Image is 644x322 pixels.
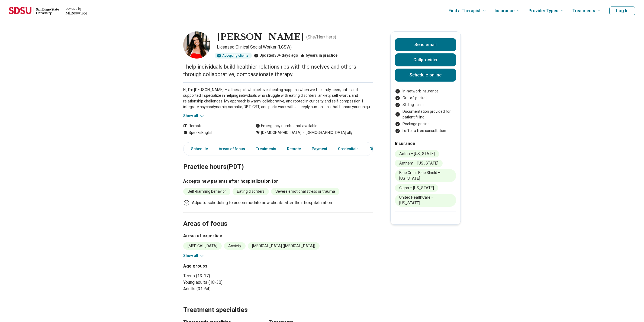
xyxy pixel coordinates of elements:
[183,63,373,78] p: I help individuals build healthier relationships with themselves and others through collaborative...
[254,53,298,59] div: Updated 30+ days ago
[253,143,279,154] a: Treatments
[529,7,558,15] span: Provider Types
[215,143,248,154] a: Areas of focus
[572,7,595,15] span: Treatments
[215,53,252,59] div: Accepting clients
[233,188,269,195] li: Eating disorders
[395,53,456,66] button: Callprovider
[366,143,386,154] a: Other
[183,188,230,195] li: Self-harming behavior
[183,87,373,110] p: Hi, I’m [PERSON_NAME] — a therapist who believes healing happens when we feel truly seen, safe, a...
[395,169,456,182] li: Blue Cross Blue Shield – [US_STATE]
[395,109,456,120] li: Documentation provided for patient filling
[183,242,222,250] li: [MEDICAL_DATA]
[271,188,339,195] li: Severe emotional stress or trauma
[335,143,362,154] a: Credentials
[185,143,211,154] a: Schedule
[183,123,245,129] div: Remote
[183,130,245,136] div: Speaks English
[183,263,276,269] h3: Age groups
[395,140,456,147] h2: Insurance
[395,194,456,207] li: United HealthCare – [US_STATE]
[395,160,443,167] li: Anthem – [US_STATE]
[66,7,87,11] p: powered by
[183,113,205,119] button: Show all
[495,7,514,15] span: Insurance
[217,44,373,50] p: Licensed Clinical Social Worker (LCSW)
[395,88,456,94] li: In-network insurance
[183,273,276,279] li: Teens (13-17)
[183,178,373,185] h3: Accepts new patients after hospitalization for
[301,130,353,136] span: [DEMOGRAPHIC_DATA] ally
[256,123,317,129] div: Emergency number not available
[217,31,304,43] h1: [PERSON_NAME]
[395,102,456,108] li: Sliding scale
[183,233,373,239] h3: Areas of expertise
[449,7,481,15] span: Find a Therapist
[395,184,438,192] li: Cigna – [US_STATE]
[183,253,205,259] button: Show all
[284,143,304,154] a: Remote
[183,292,373,315] h2: Treatment specialties
[192,199,333,206] p: Adjusts scheduling to accommodate new clients after their hospitalization.
[9,2,87,20] a: Home page
[395,95,456,101] li: Out-of-pocket
[395,69,456,82] a: Schedule online
[183,206,373,228] h2: Areas of focus
[395,128,456,134] li: I offer a free consultation
[395,88,456,134] ul: Payment options
[224,242,246,250] li: Anxiety
[248,242,320,250] li: [MEDICAL_DATA] ([MEDICAL_DATA])
[395,121,456,127] li: Package pricing
[300,53,337,59] div: 6 years in practice
[306,34,336,40] p: ( She/Her/Hers )
[395,150,439,157] li: Aetna – [US_STATE]
[609,7,635,15] button: Log In
[261,130,301,136] span: [DEMOGRAPHIC_DATA]
[183,279,276,286] li: Young adults (18-30)
[183,31,210,59] img: Morgan Hannaleck, Licensed Clinical Social Worker (LCSW)
[308,143,330,154] a: Payment
[395,38,456,51] button: Send email
[183,286,276,292] li: Adults (31-64)
[183,149,373,172] h2: Practice hours (PDT)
